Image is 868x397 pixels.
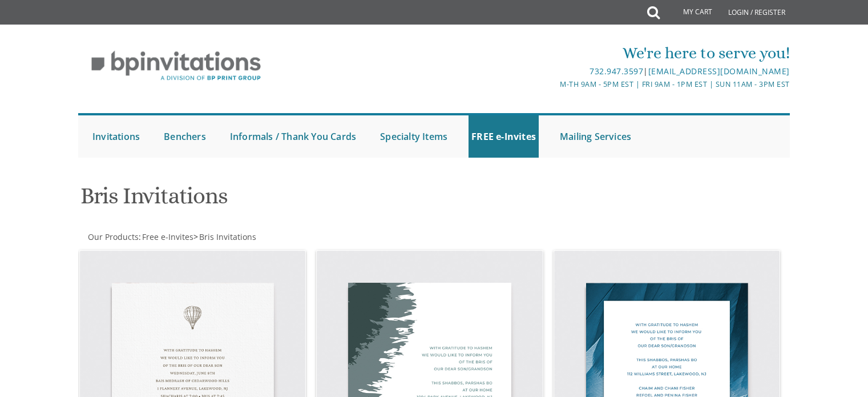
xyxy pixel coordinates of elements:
[78,42,274,90] img: BP Invitation Loft
[87,231,139,242] a: Our Products
[161,115,209,158] a: Benchers
[469,115,539,158] a: FREE e-Invites
[78,231,434,243] div: :
[142,231,193,242] span: Free e-Invites
[141,231,193,242] a: Free e-Invites
[193,231,256,242] span: >
[377,115,450,158] a: Specialty Items
[590,66,643,77] a: 732.947.3597
[198,231,256,242] a: Bris Invitations
[659,1,720,24] a: My Cart
[316,65,790,78] div: |
[557,115,634,158] a: Mailing Services
[648,66,790,77] a: [EMAIL_ADDRESS][DOMAIN_NAME]
[227,115,359,158] a: Informals / Thank You Cards
[199,231,256,242] span: Bris Invitations
[316,42,790,65] div: We're here to serve you!
[90,115,143,158] a: Invitations
[80,183,546,217] h1: Bris Invitations
[316,78,790,90] div: M-Th 9am - 5pm EST | Fri 9am - 1pm EST | Sun 11am - 3pm EST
